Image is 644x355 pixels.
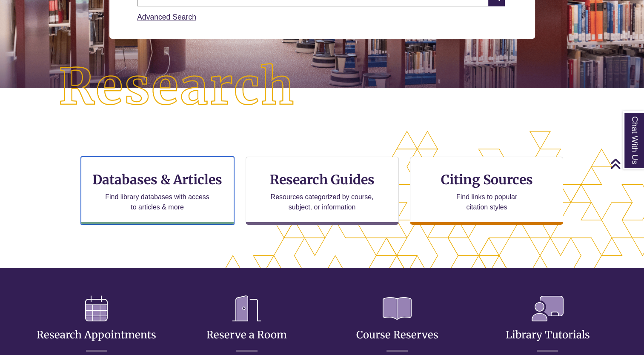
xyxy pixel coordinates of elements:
p: Resources categorized by course, subject, or information [266,192,378,212]
p: Find links to popular citation styles [445,192,528,212]
a: Databases & Articles Find library databases with access to articles & more [81,157,234,225]
a: Citing Sources Find links to popular citation styles [410,157,563,225]
a: Research Guides Resources categorized by course, subject, or information [246,157,399,225]
a: Reserve a Room [206,308,287,341]
a: Advanced Search [137,13,196,21]
p: Find library databases with access to articles & more [102,192,213,212]
h3: Research Guides [253,172,392,188]
a: Back to Top [610,158,642,169]
a: Library Tutorials [505,308,590,341]
img: Research [32,37,322,138]
h3: Databases & Articles [88,172,227,188]
h3: Citing Sources [435,172,539,188]
a: Course Reserves [356,308,438,341]
a: Research Appointments [37,308,156,341]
